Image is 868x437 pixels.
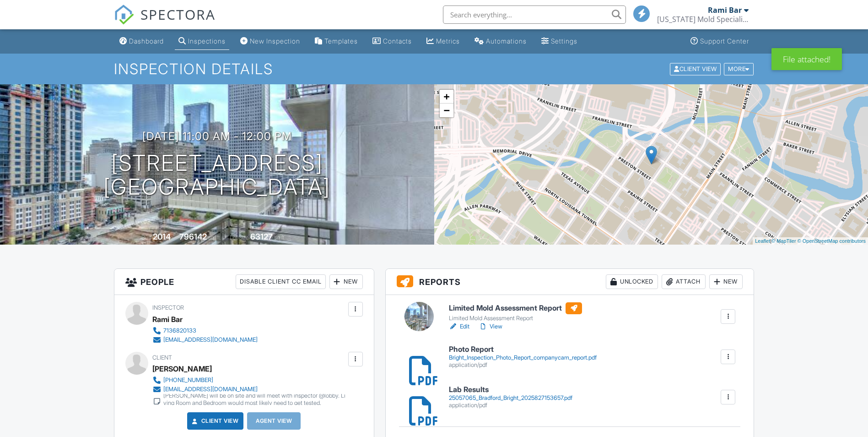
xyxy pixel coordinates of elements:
a: Settings [538,33,581,50]
div: [PERSON_NAME] will be on site and will meet with inspector @lobby. Living Room and Bedroom would ... [163,392,346,407]
div: Settings [551,37,577,45]
div: New [709,274,743,289]
div: 7136820133 [163,327,196,334]
h6: Photo Report [449,345,597,354]
div: | [753,237,868,245]
div: Attach [662,274,706,289]
a: Metrics [423,33,464,50]
span: SPECTORA [140,5,216,24]
div: 796142 [179,232,207,241]
div: Inspections [188,37,226,45]
div: File attached! [771,48,842,70]
div: [PERSON_NAME] [152,362,212,376]
a: 7136820133 [152,326,258,335]
div: 25057065_Bradford_Bright_2025827153657.pdf [449,394,572,402]
a: [EMAIL_ADDRESS][DOMAIN_NAME] [152,335,258,344]
a: [EMAIL_ADDRESS][DOMAIN_NAME] [152,385,346,394]
div: Disable Client CC Email [236,274,326,289]
h6: Limited Mold Assessment Report [449,302,582,314]
h3: People [114,269,374,295]
a: © OpenStreetMap contributors [798,238,866,244]
a: SPECTORA [114,12,216,32]
div: Rami Bar [152,312,183,326]
img: The Best Home Inspection Software - Spectora [114,5,134,25]
span: Built [141,234,151,241]
a: Support Center [687,33,753,50]
div: Client View [670,63,721,75]
div: Unlocked [606,274,658,289]
a: View [479,322,502,331]
div: Metrics [436,37,460,45]
div: Limited Mold Assessment Report [449,315,582,322]
div: Templates [324,37,358,45]
a: Templates [311,33,361,50]
span: Lot Size [230,234,249,241]
div: More [724,63,754,75]
a: Photo Report Bright_Inspection_Photo_Report_companycam_report.pdf application/pdf [449,345,597,369]
div: Automations [486,37,527,45]
a: New Inspection [237,33,304,50]
a: Contacts [369,33,415,50]
a: Leaflet [755,238,770,244]
span: sq.ft. [274,234,286,241]
div: application/pdf [449,361,597,369]
div: Dashboard [129,37,164,45]
div: [EMAIL_ADDRESS][DOMAIN_NAME] [163,386,258,393]
a: [PHONE_NUMBER] [152,376,346,385]
h1: Inspection Details [114,61,755,77]
a: Client View [669,65,723,72]
h3: [DATE] 11:00 am - 12:00 pm [142,130,292,142]
div: [PHONE_NUMBER] [163,377,213,384]
span: Client [152,354,172,361]
div: application/pdf [449,402,572,409]
div: 2014 [153,232,171,241]
div: New Inspection [250,37,300,45]
a: Zoom in [440,90,453,104]
div: 63127 [250,232,273,241]
div: New [329,274,363,289]
a: Inspections [175,33,229,50]
div: Bright_Inspection_Photo_Report_companycam_report.pdf [449,354,597,361]
div: Texas Mold Specialists [657,15,749,24]
a: Edit [449,322,469,331]
h1: [STREET_ADDRESS] [GEOGRAPHIC_DATA] [103,151,330,200]
a: Automations (Basic) [471,33,530,50]
a: © MapTiler [771,238,796,244]
div: Rami Bar [708,5,742,15]
a: Limited Mold Assessment Report Limited Mold Assessment Report [449,302,582,322]
span: sq. ft. [208,234,221,241]
a: Lab Results 25057065_Bradford_Bright_2025827153657.pdf application/pdf [449,386,572,409]
div: Contacts [383,37,412,45]
span: Inspector [152,304,184,311]
div: Support Center [700,37,749,45]
h6: Lab Results [449,386,572,394]
a: Dashboard [116,33,167,50]
input: Search everything... [443,5,626,24]
div: [EMAIL_ADDRESS][DOMAIN_NAME] [163,336,258,344]
h3: Reports [386,269,754,295]
a: Zoom out [440,104,453,117]
a: Client View [190,416,239,426]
